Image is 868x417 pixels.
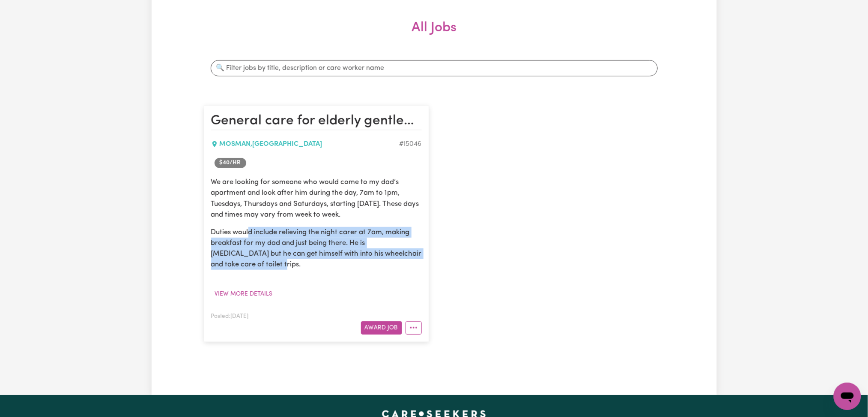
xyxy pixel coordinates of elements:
[211,177,422,220] p: We are looking for someone who would come to my dad’s apartment and look after him during the day...
[215,158,246,168] span: Job rate per hour
[211,60,658,76] input: 🔍 Filter jobs by title, description or care worker name
[361,321,402,335] button: Award Job
[211,139,400,149] div: MOSMAN , [GEOGRAPHIC_DATA]
[400,139,422,149] div: Job ID #15046
[204,20,665,50] h2: All Jobs
[211,287,277,301] button: View more details
[406,321,422,335] button: More options
[211,113,422,130] h2: General care for elderly gentleman, Mosman
[211,314,249,319] span: Posted: [DATE]
[834,383,861,410] iframe: Button to launch messaging window
[211,227,422,270] p: Duties would include relieving the night carer at 7am, making breakfast for my dad and just being...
